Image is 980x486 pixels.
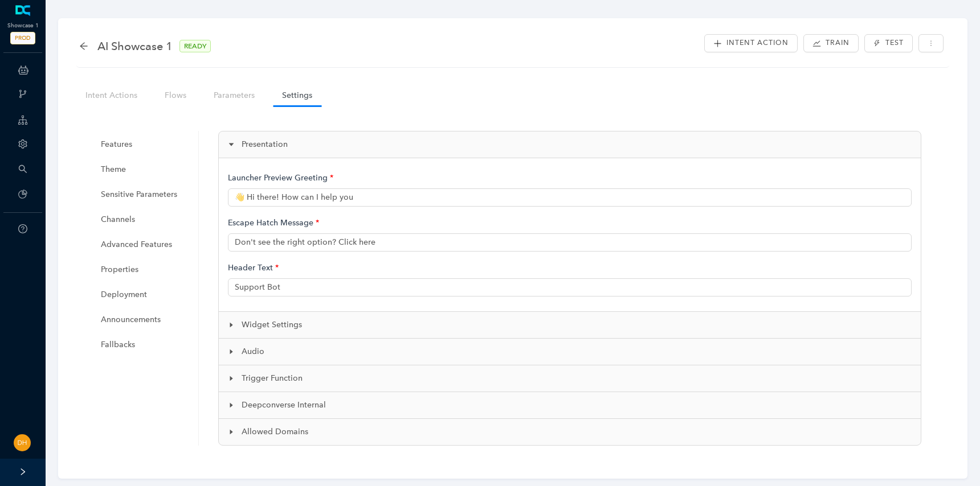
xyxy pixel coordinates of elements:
[101,283,187,306] span: Deployment
[928,40,934,47] span: more
[228,402,235,409] span: caret-right
[101,183,187,206] span: Sensitive Parameters
[18,139,27,149] span: setting
[179,40,211,52] span: READY
[18,224,27,233] span: question-circle
[803,34,859,52] button: stock Train
[918,34,944,52] button: more
[242,372,912,385] span: Trigger Function
[242,138,912,151] span: Presentation
[18,190,27,199] span: pie-chart
[726,38,789,48] span: Intent Action
[873,40,880,47] span: thunderbolt
[242,319,912,331] span: Widget Settings
[97,37,173,55] span: AI Showcase 1
[79,42,88,51] span: arrow-left
[826,38,850,48] span: Train
[228,429,235,435] span: caret-right
[228,141,235,148] span: caret-right
[205,85,264,106] a: Parameters
[228,167,333,188] h5: Launcher Preview Greeting
[228,212,319,233] h5: Escape Hatch Message
[228,348,235,355] span: caret-right
[242,399,912,411] span: Deepconverse Internal
[885,38,904,48] span: Test
[101,233,187,256] span: Advanced Features
[10,32,35,44] span: PROD
[713,39,722,48] span: plus
[101,133,187,156] span: Features
[704,34,798,52] button: plusIntent Action
[79,42,88,51] div: back
[812,39,821,48] span: stock
[18,164,27,174] span: search
[228,322,235,328] span: caret-right
[101,258,187,281] span: Properties
[18,89,27,98] span: branches
[242,345,912,358] span: Audio
[228,257,279,278] h5: Header Text
[156,85,195,106] a: Flows
[228,375,235,382] span: caret-right
[14,434,31,451] img: d7565c201b9ad78fce407e9d536917bf
[101,333,187,356] span: Fallbacks
[242,426,912,438] span: Allowed Domains
[76,85,146,106] a: Intent Actions
[864,34,912,52] button: thunderboltTest
[101,208,187,231] span: Channels
[273,85,321,106] a: Settings
[101,158,187,181] span: Theme
[101,308,187,331] span: Announcements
